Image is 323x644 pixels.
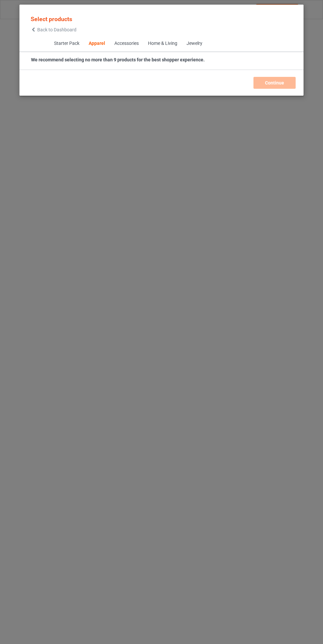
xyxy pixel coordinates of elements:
[49,36,84,51] span: Starter Pack
[31,57,205,62] strong: We recommend selecting no more than 9 products for the best shopper experience.
[31,16,72,22] span: Select products
[186,40,202,47] div: Jewelry
[148,40,177,47] div: Home & Living
[37,27,76,32] span: Back to Dashboard
[88,40,105,47] div: Apparel
[114,40,138,47] div: Accessories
